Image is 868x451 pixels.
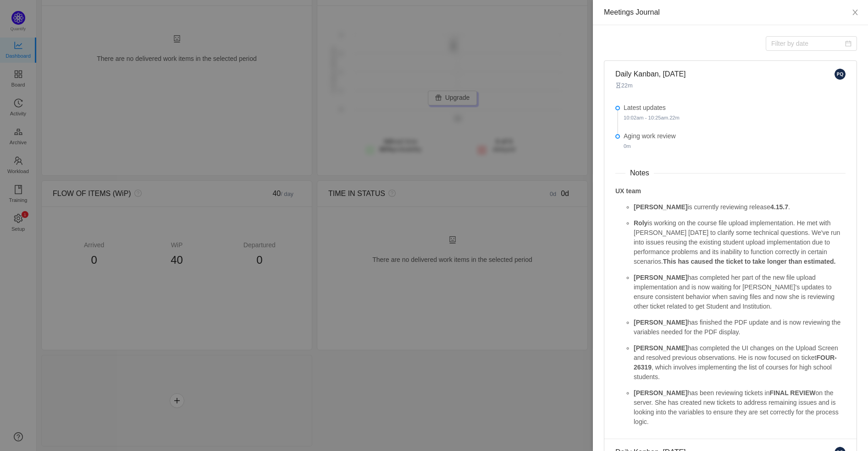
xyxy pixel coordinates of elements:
[634,343,846,382] p: has completed the UI changes on the Upload Screen and resolved previous observations. He is now f...
[634,218,846,266] p: is working on the course file upload implementation. He met with [PERSON_NAME] [DATE] to clarify ...
[624,143,631,149] small: 0m
[634,344,687,352] strong: [PERSON_NAME]
[634,273,846,311] p: has completed her part of the new file upload implementation and is now waiting for [PERSON_NAME]...
[769,389,815,397] strong: FINAL REVIEW
[634,354,837,371] strong: FOUR-26319
[845,40,851,47] i: icon: calendar
[634,319,687,326] strong: [PERSON_NAME]
[634,202,846,212] p: is currently reviewing release .
[663,258,836,265] strong: This has caused the ticket to take longer than estimated.
[624,131,846,153] div: Aging work review
[624,103,846,122] div: Latest updates
[851,9,859,16] i: icon: close
[634,388,846,427] p: has been reviewing tickets in on the server. She has created new tickets to address remaining iss...
[634,318,846,337] p: has finished the PDF update and is now reviewing the variables needed for the PDF display.
[634,219,647,227] strong: Roly
[615,82,621,88] i: icon: hourglass
[604,7,857,17] div: Meetings Journal
[624,115,669,120] span: 10:02am - 10:25am.
[835,69,846,80] img: PQ
[634,389,687,397] strong: [PERSON_NAME]
[659,70,686,78] span: , [DATE]
[634,203,687,211] strong: [PERSON_NAME]
[615,82,633,89] small: 22m
[634,274,687,281] strong: [PERSON_NAME]
[625,168,654,179] span: Notes
[624,115,680,120] small: 22m
[615,69,686,80] span: Daily Kanban
[615,187,641,195] strong: UX team
[766,36,857,51] input: Filter by date
[770,203,788,211] strong: 4.15.7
